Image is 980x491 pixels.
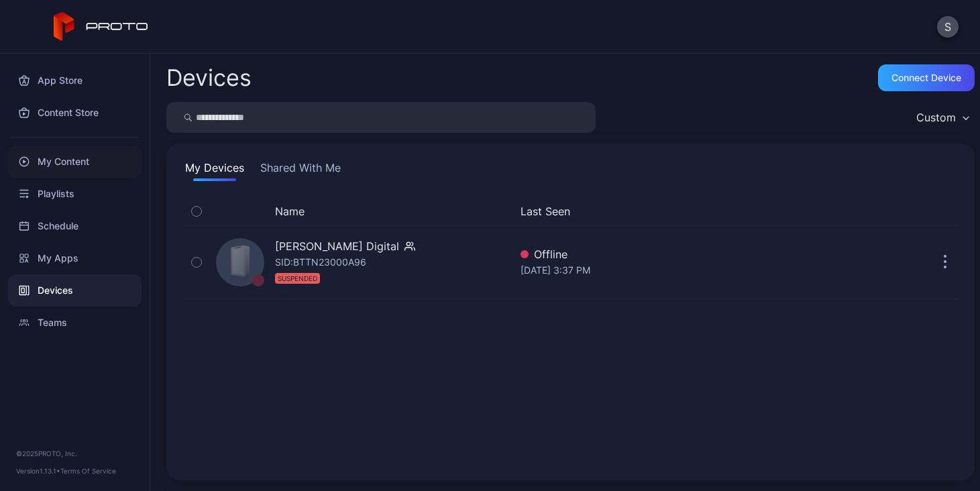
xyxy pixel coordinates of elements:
[916,111,956,124] div: Custom
[275,254,366,286] div: SID: BTTN23000A96
[275,273,320,284] div: SUSPENDED
[8,178,142,210] a: Playlists
[521,203,784,219] button: Last Seen
[891,72,961,83] div: Connect device
[8,274,142,307] a: Devices
[8,242,142,274] a: My Apps
[60,467,116,475] a: Terms Of Service
[8,307,142,339] a: Teams
[8,64,142,97] a: App Store
[878,64,975,91] button: Connect device
[275,203,305,219] button: Name
[182,160,247,181] button: My Devices
[795,203,916,219] div: Update Device
[8,97,142,129] a: Content Store
[16,448,133,459] div: © 2025 PROTO, Inc.
[932,203,959,219] div: Options
[166,66,252,90] h2: Devices
[8,146,142,178] a: My Content
[937,16,959,38] button: S
[910,102,975,133] button: Custom
[16,467,60,475] span: Version 1.13.1 •
[8,210,142,242] a: Schedule
[521,246,790,262] div: Offline
[258,160,343,181] button: Shared With Me
[275,238,399,254] div: [PERSON_NAME] Digital
[521,262,790,278] div: [DATE] 3:37 PM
